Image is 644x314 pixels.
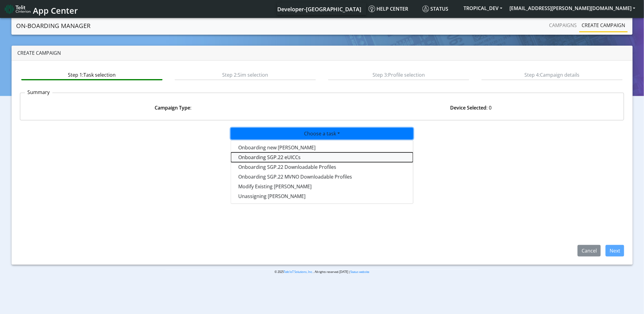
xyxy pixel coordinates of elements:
span: Developer-[GEOGRAPHIC_DATA] [277,5,362,13]
img: status.svg [422,5,429,12]
a: Status [420,3,460,15]
img: logo-telit-cinterion-gw-new.png [5,4,30,14]
img: knowledge.svg [369,5,375,12]
p: © 2025 . All rights reserved.[DATE] | [166,270,478,274]
div: : [24,104,322,111]
div: : 0 [322,104,620,111]
a: Telit IoT Solutions, Inc. [284,270,313,274]
btn: Step 2: Sim selection [175,69,316,80]
a: Help center [366,3,420,15]
a: On-Boarding Manager [16,20,91,32]
button: Unassigning [PERSON_NAME] [231,191,413,201]
span: Help center [369,5,408,12]
p: Summary [25,89,52,96]
strong: Device Selected [450,104,487,111]
button: Onboarding new [PERSON_NAME] [231,143,413,152]
span: Status [422,5,449,12]
a: Your current platform instance [277,3,361,15]
button: Onboarding SGP.22 MVNO Downloadable Profiles [231,172,413,182]
button: TROPICAL_DEV [460,3,506,14]
button: Next [606,245,624,256]
strong: Campaign Type [155,104,190,111]
a: App Center [5,2,77,16]
a: Campaigns [547,19,579,31]
button: Onboarding SGP.22 Downloadable Profiles [231,162,413,172]
btn: Step 4: Campaign details [481,69,623,80]
button: Choose a task [231,128,413,139]
a: Create campaign [579,19,628,31]
button: Cancel [578,245,601,256]
button: Onboarding SGP.22 eUICCs [231,152,413,162]
button: [EMAIL_ADDRESS][PERSON_NAME][DOMAIN_NAME] [506,3,639,14]
btn: Step 3: Profile selection [328,69,469,80]
a: Status website [351,270,369,274]
btn: Step 1: Task selection [21,69,163,80]
div: Create campaign [12,46,633,61]
span: App Center [33,5,78,16]
button: Modify Existing [PERSON_NAME] [231,182,413,191]
div: Choose a task [231,140,413,204]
